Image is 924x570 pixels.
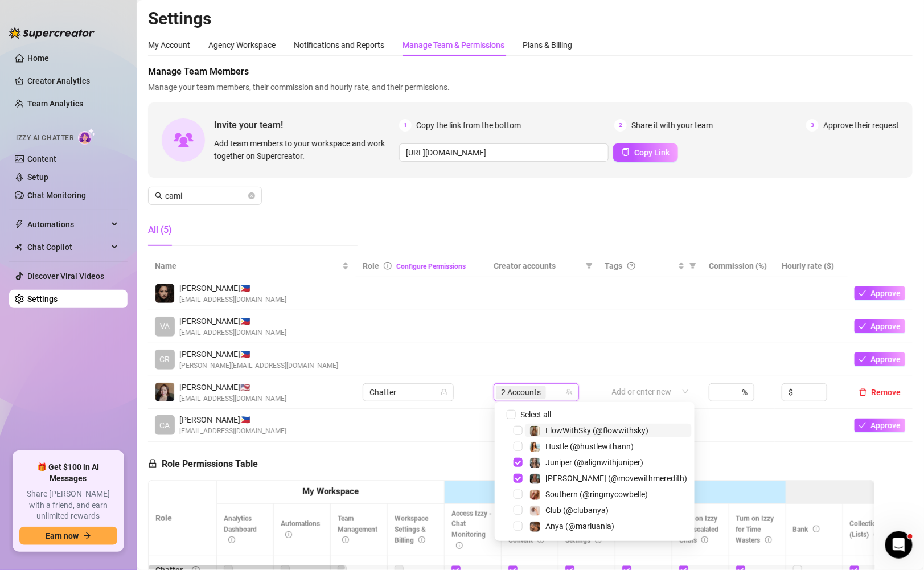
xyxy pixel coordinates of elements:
[501,386,541,399] span: 2 Accounts
[228,536,235,543] span: info-circle
[160,320,170,333] span: VA
[342,536,349,543] span: info-circle
[701,536,708,543] span: info-circle
[15,243,22,251] img: Chat Copilot
[27,72,118,90] a: Creator Analytics
[281,520,320,539] span: Automations
[396,263,466,270] a: Configure Permissions
[83,532,91,540] span: arrow-right
[302,486,359,497] strong: My Workspace
[514,522,523,531] span: Select tree node
[494,260,581,272] span: Creator accounts
[179,426,286,437] span: [EMAIL_ADDRESS][DOMAIN_NAME]
[514,474,523,483] span: Select tree node
[530,426,540,436] img: FlowWithSky (@flowwithsky)
[496,386,546,399] span: 2 Accounts
[530,522,540,532] img: Anya (@mariuania)
[78,128,96,145] img: AI Chatter
[765,536,772,543] span: info-circle
[631,119,713,132] span: Share it with your team
[545,442,634,451] span: Hustle (@hustlewithann)
[155,192,163,200] span: search
[871,289,901,298] span: Approve
[456,542,463,549] span: info-circle
[545,426,648,435] span: FlowWithSky (@flowwithsky)
[813,526,820,532] span: info-circle
[855,386,906,399] button: Remove
[545,506,609,515] span: Club (@clubanya)
[545,458,643,467] span: Juniper (@alignwithjuniper)
[179,381,286,393] span: [PERSON_NAME] 🇺🇸
[395,515,428,544] span: Workspace Settings & Billing
[514,458,523,467] span: Select tree node
[338,515,377,544] span: Team Management
[634,148,670,157] span: Copy Link
[160,419,170,432] span: CA
[160,353,170,366] span: CR
[19,462,117,484] span: 🎁 Get $100 in AI Messages
[859,388,867,396] span: delete
[614,119,627,132] span: 2
[613,143,678,162] button: Copy Link
[523,39,572,51] div: Plans & Billing
[855,286,905,300] button: Approve
[214,137,395,162] span: Add team members to your workspace and work together on Supercreator.
[179,327,286,338] span: [EMAIL_ADDRESS][DOMAIN_NAME]
[179,413,286,426] span: [PERSON_NAME] 🇵🇭
[859,421,866,429] span: check
[530,474,540,484] img: Meredith (@movewithmeredith)
[224,515,257,544] span: Analytics Dashboard
[148,65,913,79] span: Manage Team Members
[584,257,595,274] span: filter
[441,389,447,396] span: lock
[530,506,540,516] img: Club (@clubanya)
[687,257,699,274] span: filter
[565,515,602,544] span: Access Izzy Setup - Settings
[823,119,899,132] span: Approve their request
[179,393,286,404] span: [EMAIL_ADDRESS][DOMAIN_NAME]
[689,263,696,269] span: filter
[859,355,866,363] span: check
[416,119,521,132] span: Copy the link from the bottom
[179,282,286,294] span: [PERSON_NAME] 🇵🇭
[27,173,48,182] a: Setup
[775,255,848,277] th: Hourly rate ($)
[586,263,593,269] span: filter
[855,419,905,432] button: Approve
[530,490,540,500] img: Southern (@ringmycowbelle)
[530,442,540,452] img: Hustle (@hustlewithann)
[514,506,523,515] span: Select tree node
[545,490,648,499] span: Southern (@ringmycowbelle)
[27,54,49,63] a: Home
[702,255,775,277] th: Commission (%)
[155,284,174,303] img: Camille Largoza
[855,319,905,333] button: Approve
[148,457,258,471] h5: Role Permissions Table
[27,99,83,108] a: Team Analytics
[793,526,820,534] span: Bank
[149,481,217,556] th: Role
[871,355,901,364] span: Approve
[208,39,276,51] div: Agency Workspace
[806,119,819,132] span: 3
[19,489,117,522] span: Share [PERSON_NAME] with a friend, and earn unlimited rewards
[27,272,104,281] a: Discover Viral Videos
[871,322,901,331] span: Approve
[46,531,79,540] span: Earn now
[516,408,556,421] span: Select all
[530,458,540,468] img: Juniper (@alignwithjuniper)
[451,510,492,550] span: Access Izzy - Chat Monitoring
[566,389,573,396] span: team
[855,352,905,366] button: Approve
[850,520,884,539] span: Collections (Lists)
[627,262,635,270] span: question-circle
[399,119,412,132] span: 1
[27,154,56,163] a: Content
[248,192,255,199] button: close-circle
[19,527,117,545] button: Earn nowarrow-right
[179,360,338,371] span: [PERSON_NAME][EMAIL_ADDRESS][DOMAIN_NAME]
[871,421,901,430] span: Approve
[16,133,73,143] span: Izzy AI Chatter
[363,261,379,270] span: Role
